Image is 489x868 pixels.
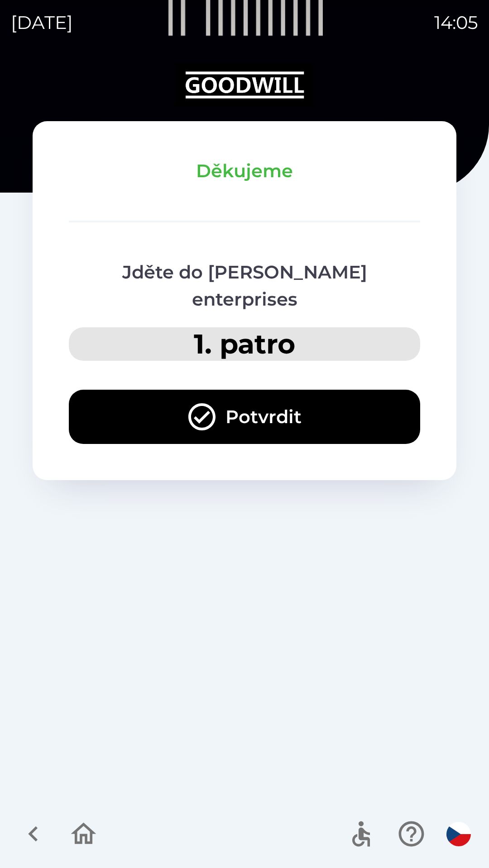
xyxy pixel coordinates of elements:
p: [DATE] [11,9,73,36]
p: 1. patro [194,327,295,361]
img: Logo [33,63,456,107]
button: Potvrdit [69,390,420,444]
p: 14:05 [434,9,478,36]
p: Jděte do [PERSON_NAME] enterprises [69,259,420,313]
img: cs flag [446,822,471,846]
p: Děkujeme [69,157,420,184]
